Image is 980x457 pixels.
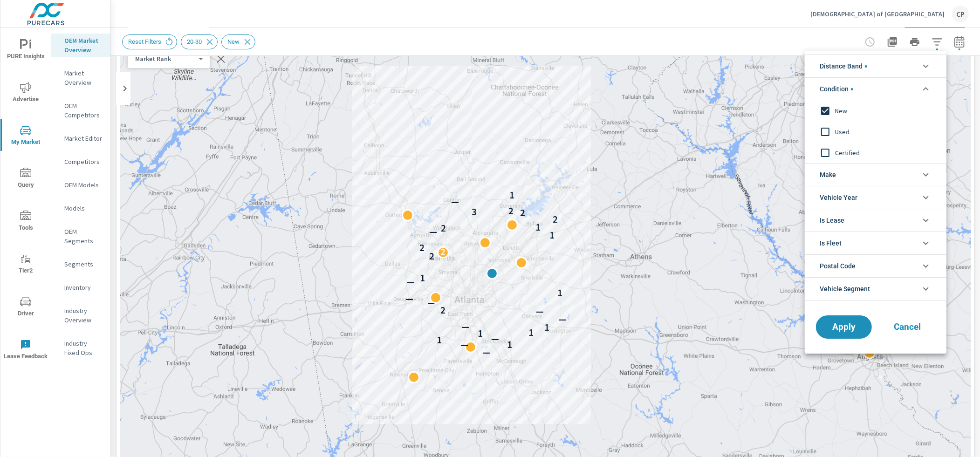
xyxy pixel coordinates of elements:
span: Cancel [889,323,926,331]
div: Certified [805,142,945,163]
span: Is Lease [820,209,844,232]
span: Make [820,164,836,186]
span: Apply [825,323,863,331]
span: Postal Code [820,255,856,277]
button: Apply [816,315,872,339]
span: Condition [820,78,853,100]
ul: filter options [805,51,946,304]
span: Used [835,126,937,137]
span: Vehicle Segment [820,278,870,300]
span: Certified [835,147,937,158]
span: New [835,105,937,116]
div: Used [805,121,945,142]
span: Vehicle Year [820,186,857,209]
button: Cancel [879,315,935,339]
div: New [805,100,945,121]
span: Distance Band [820,55,867,77]
span: Is Fleet [820,232,842,254]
